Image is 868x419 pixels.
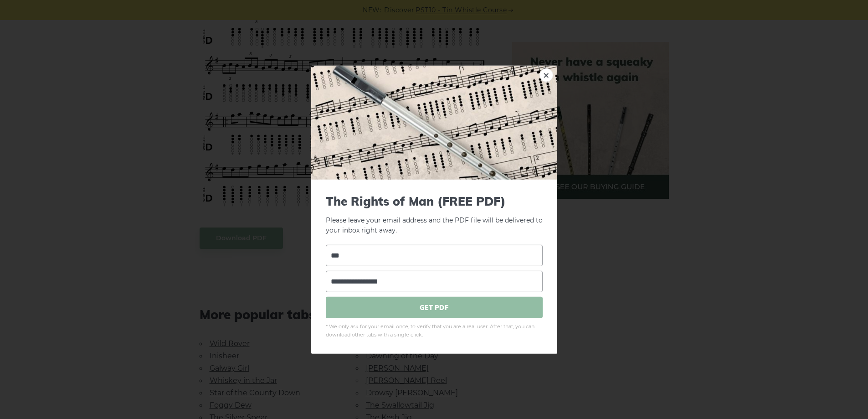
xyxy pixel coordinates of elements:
[326,194,543,208] span: The Rights of Man (FREE PDF)
[539,68,553,82] a: ×
[326,297,543,318] span: GET PDF
[326,323,543,339] span: * We only ask for your email once, to verify that you are a real user. After that, you can downlo...
[326,194,543,236] p: Please leave your email address and the PDF file will be delivered to your inbox right away.
[311,65,557,179] img: Tin Whistle Tab Preview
